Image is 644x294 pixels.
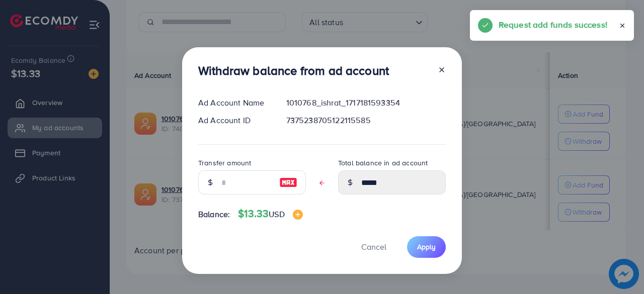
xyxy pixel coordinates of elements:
div: Ad Account Name [190,97,278,109]
h5: Request add funds success! [499,18,607,31]
h3: Withdraw balance from ad account [198,63,389,78]
img: image [279,176,297,188]
h4: $13.33 [238,208,302,220]
button: Apply [407,236,446,258]
label: Total balance in ad account [338,158,428,168]
span: Apply [417,242,436,252]
span: USD [269,209,284,220]
img: image [293,210,303,220]
div: 1010768_ishrat_1717181593354 [278,97,454,109]
span: Cancel [361,241,386,252]
label: Transfer amount [198,158,251,168]
div: 7375238705122115585 [278,115,454,126]
div: Ad Account ID [190,115,278,126]
button: Cancel [349,236,399,258]
span: Balance: [198,209,230,220]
